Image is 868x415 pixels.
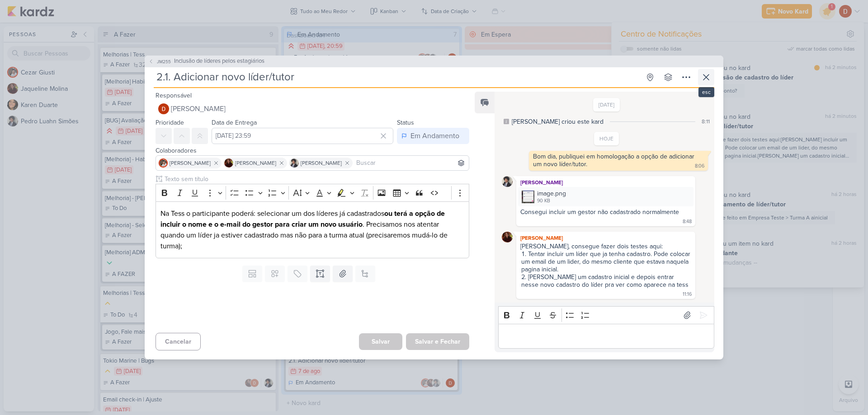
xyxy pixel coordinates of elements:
[212,128,393,144] input: Select a date
[156,101,469,117] button: [PERSON_NAME]
[502,176,513,187] img: Pedro Luahn Simões
[518,233,693,242] div: [PERSON_NAME]
[397,119,414,126] label: Status
[148,57,264,66] button: JM255 Inclusão de líderes pelos estagiários
[160,209,445,229] strong: ou terá a opção de incluir o nome e o e-mail do gestor para criar um novo usuário
[683,291,692,298] div: 11:16
[235,159,276,167] span: [PERSON_NAME]
[290,159,299,168] img: Pedro Luahn Simões
[301,159,342,167] span: [PERSON_NAME]
[160,208,464,252] p: Na Tess o participante poderá: selecionar um dos líderes já cadastrados . Precisamos nos atentar ...
[156,201,469,259] div: Editor editing area: main
[156,119,184,126] label: Prioridade
[521,250,691,273] li: Tentar incluir um líder que ja tenha cadastro. Pode colocar um email de um lider, do mesmo client...
[522,191,534,203] img: TLQyATBxQnt99EH0JnDoUNF4oraQ2SQfN4AGPkCc.png
[498,306,714,324] div: Editor toolbar
[702,117,710,126] div: 8:11
[498,324,714,349] div: Editor editing area: main
[354,158,467,168] input: Buscar
[518,187,693,206] div: image.png
[521,273,691,289] li: [PERSON_NAME] um cadastro inicial e depois entrar nesse novo cadastro do líder pra ver como apare...
[158,103,169,114] img: Davi Elias Teixeira
[156,146,469,155] div: Colaboradores
[170,159,211,167] span: [PERSON_NAME]
[174,57,264,66] span: Inclusão de líderes pelos estagiários
[537,197,566,205] div: 90 KB
[410,131,459,141] div: Em Andamento
[212,119,257,126] label: Data de Entrega
[159,159,168,168] img: Cezar Giusti
[156,184,469,201] div: Editor toolbar
[502,232,513,242] img: Jaqueline Molina
[156,58,172,65] span: JM255
[397,128,469,144] button: Em Andamento
[163,174,469,184] input: Texto sem título
[520,208,679,216] div: Consegui incluir um gestor não cadastrado normalmente
[683,218,692,225] div: 8:48
[224,159,233,168] img: Jaqueline Molina
[520,242,691,250] div: [PERSON_NAME], consegue fazer dois testes aqui:
[171,103,226,114] span: [PERSON_NAME]
[156,92,192,99] label: Responsável
[537,189,566,198] div: image.png
[698,87,714,97] div: esc
[156,333,201,350] button: Cancelar
[512,117,604,126] div: [PERSON_NAME] criou este kard
[533,153,696,168] div: Bom dia, publiquei em homologação a opção de adicionar um novo líder/tutor.
[154,69,640,85] input: Kard Sem Título
[695,163,704,170] div: 8:06
[518,178,693,187] div: [PERSON_NAME]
